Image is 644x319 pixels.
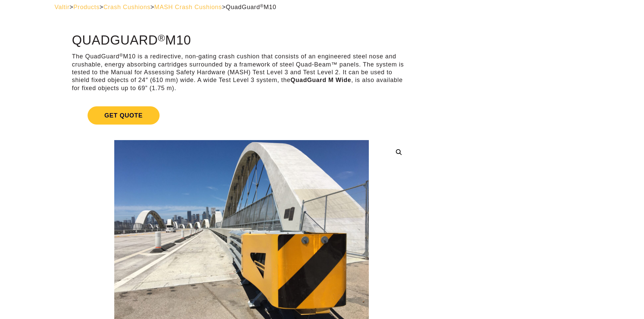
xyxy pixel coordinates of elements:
[54,3,590,11] div: > > > >
[290,77,351,83] strong: QuadGuard M Wide
[88,106,160,125] span: Get Quote
[119,53,123,58] sup: ®
[72,53,411,92] p: The QuadGuard M10 is a redirective, non-gating crash cushion that consists of an engineered steel...
[54,4,69,10] a: Valtir
[72,33,411,48] h1: QuadGuard M10
[226,4,276,10] span: QuadGuard M10
[103,4,150,10] a: Crash Cushions
[260,3,264,8] sup: ®
[72,98,411,133] a: Get Quote
[158,32,165,43] sup: ®
[73,4,99,10] a: Products
[154,4,222,10] a: MASH Crash Cushions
